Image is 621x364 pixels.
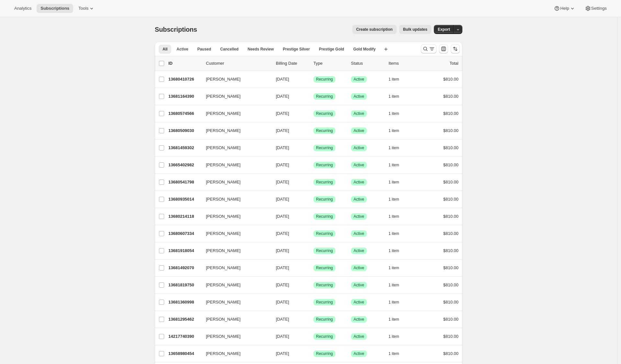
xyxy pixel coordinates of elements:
p: 13681819750 [168,282,201,288]
div: 13681918054[PERSON_NAME][DATE]SuccessRecurringSuccessActive1 item$810.00 [168,246,458,255]
span: 1 item [389,214,399,219]
span: $810.00 [443,180,458,184]
span: $810.00 [443,265,458,270]
span: $810.00 [443,111,458,116]
span: [PERSON_NAME] [206,179,241,185]
span: Recurring [316,111,333,116]
span: [PERSON_NAME] [206,93,241,100]
span: $810.00 [443,351,458,356]
span: $810.00 [443,282,458,287]
span: [PERSON_NAME] [206,162,241,168]
span: Recurring [316,317,333,322]
span: Tools [78,6,88,11]
span: Settings [591,6,607,11]
p: 13681918054 [168,248,201,254]
span: 1 item [389,77,399,82]
div: 13658980454[PERSON_NAME][DATE]SuccessRecurringSuccessActive1 item$810.00 [168,349,458,358]
span: Active [176,47,188,52]
span: [DATE] [276,94,289,99]
span: Bulk updates [403,27,427,32]
span: [DATE] [276,231,289,236]
span: [PERSON_NAME] [206,282,241,288]
span: 1 item [389,94,399,99]
button: [PERSON_NAME] [202,246,267,256]
span: Help [560,6,569,11]
span: [PERSON_NAME] [206,248,241,254]
span: Create subscription [356,27,393,32]
button: 1 item [389,263,406,272]
div: Items [389,60,421,67]
button: Settings [581,4,611,13]
span: 1 item [389,111,399,116]
div: 13680214118[PERSON_NAME][DATE]SuccessRecurringSuccessActive1 item$810.00 [168,212,458,221]
p: 14217740390 [168,333,201,340]
button: [PERSON_NAME] [202,211,267,222]
span: [DATE] [276,145,289,150]
span: Recurring [316,162,333,168]
span: 1 item [389,180,399,185]
span: $810.00 [443,300,458,304]
div: Type [313,60,346,67]
button: 1 item [389,178,406,187]
span: Recurring [316,180,333,185]
span: Active [354,300,364,305]
span: [DATE] [276,77,289,82]
span: Recurring [316,334,333,339]
span: Recurring [316,351,333,356]
span: Active [354,128,364,133]
div: 13680509030[PERSON_NAME][DATE]SuccessRecurringSuccessActive1 item$810.00 [168,126,458,135]
span: Recurring [316,197,333,202]
button: [PERSON_NAME] [202,348,267,359]
span: [DATE] [276,300,289,304]
span: Active [354,317,364,322]
p: 13681295462 [168,316,201,323]
span: 1 item [389,128,399,133]
span: [DATE] [276,197,289,202]
span: Active [354,180,364,185]
span: Active [354,351,364,356]
p: Total [450,60,458,67]
button: 1 item [389,75,406,84]
span: Analytics [14,6,31,11]
button: [PERSON_NAME] [202,228,267,239]
div: 13681295462[PERSON_NAME][DATE]SuccessRecurringSuccessActive1 item$810.00 [168,315,458,324]
button: 1 item [389,143,406,152]
p: 13681360998 [168,299,201,305]
p: ID [168,60,201,67]
button: 1 item [389,212,406,221]
button: 1 item [389,160,406,170]
button: 1 item [389,126,406,135]
span: Recurring [316,214,333,219]
span: [DATE] [276,162,289,167]
button: [PERSON_NAME] [202,91,267,102]
div: 13681164390[PERSON_NAME][DATE]SuccessRecurringSuccessActive1 item$810.00 [168,92,458,101]
button: [PERSON_NAME] [202,108,267,119]
span: $810.00 [443,334,458,339]
span: [PERSON_NAME] [206,145,241,151]
button: Customize table column order and visibility [439,44,448,53]
span: [PERSON_NAME] [206,333,241,340]
button: [PERSON_NAME] [202,280,267,290]
span: [PERSON_NAME] [206,316,241,323]
button: Bulk updates [399,25,431,34]
span: $810.00 [443,248,458,253]
span: Gold Modify [353,47,376,52]
div: 13665402982[PERSON_NAME][DATE]SuccessRecurringSuccessActive1 item$810.00 [168,160,458,170]
p: 13681164390 [168,93,201,100]
span: Active [354,111,364,116]
span: Active [354,214,364,219]
span: [DATE] [276,180,289,184]
span: Active [354,162,364,168]
button: Analytics [10,4,35,13]
p: Billing Date [276,60,308,67]
div: 13681492070[PERSON_NAME][DATE]SuccessRecurringSuccessActive1 item$810.00 [168,263,458,272]
span: [PERSON_NAME] [206,265,241,271]
p: 13680214118 [168,213,201,220]
div: 13681360998[PERSON_NAME][DATE]SuccessRecurringSuccessActive1 item$810.00 [168,298,458,307]
span: Subscriptions [40,6,69,11]
span: Recurring [316,265,333,270]
span: Recurring [316,282,333,288]
div: 13680574566[PERSON_NAME][DATE]SuccessRecurringSuccessActive1 item$810.00 [168,109,458,118]
span: [DATE] [276,248,289,253]
span: [DATE] [276,265,289,270]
